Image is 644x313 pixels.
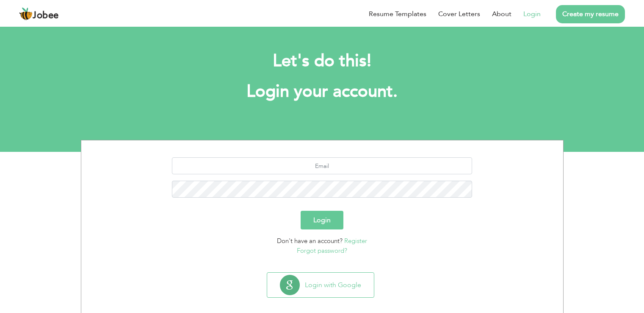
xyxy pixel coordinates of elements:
h2: Let's do this! [94,50,551,72]
a: Cover Letters [438,9,480,19]
button: Login [301,211,343,229]
button: Login with Google [267,273,374,297]
span: Don't have an account? [277,237,343,245]
a: Register [344,237,367,245]
h1: Login your account. [94,81,551,103]
a: Jobee [19,7,59,21]
img: jobee.io [19,7,33,21]
a: Resume Templates [369,9,426,19]
a: Create my resume [556,5,625,23]
a: Login [523,9,541,19]
span: Jobee [33,11,59,20]
a: Forgot password? [297,246,347,255]
input: Email [172,157,472,174]
a: About [492,9,511,19]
